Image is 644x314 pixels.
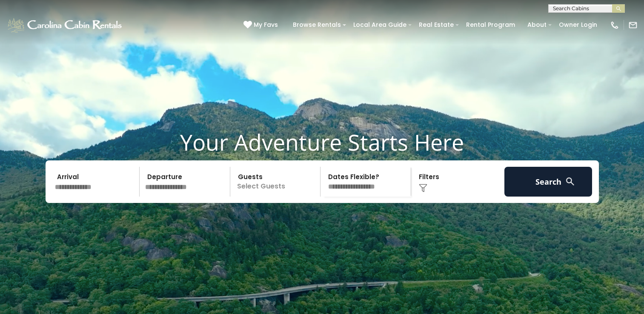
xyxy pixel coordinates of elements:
a: Browse Rentals [289,18,345,31]
span: My Favs [254,20,278,29]
a: Owner Login [555,18,601,31]
a: My Favs [243,20,280,30]
a: Local Area Guide [349,18,411,31]
img: phone-regular-white.png [610,20,619,30]
img: filter--v1.png [419,184,427,192]
a: About [523,18,551,31]
a: Rental Program [462,18,519,31]
img: White-1-1-2.png [6,17,124,34]
img: search-regular-white.png [565,176,575,187]
a: Real Estate [415,18,458,31]
h1: Your Adventure Starts Here [6,129,638,155]
img: mail-regular-white.png [628,20,638,30]
button: Search [504,167,592,197]
p: Select Guests [233,167,321,197]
